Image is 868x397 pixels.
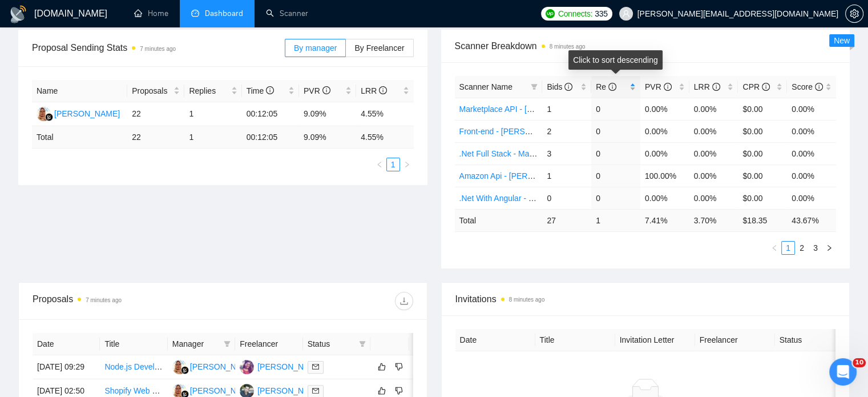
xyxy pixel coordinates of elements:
span: Replies [189,85,228,97]
span: filter [528,78,540,95]
img: NN [37,107,51,121]
a: 3 [809,242,822,254]
td: $0.00 [738,142,787,165]
span: CPR [742,82,769,91]
span: filter [359,340,366,347]
td: $0.00 [738,165,787,187]
span: info-circle [815,83,823,91]
span: Invitations [455,292,836,306]
img: NN [172,360,187,374]
td: 1 [591,209,640,231]
td: 0 [542,187,591,209]
div: [PERSON_NAME] [257,384,323,397]
div: [PERSON_NAME] [54,107,120,120]
td: 43.67 % [787,209,836,231]
span: LRR [361,86,387,95]
span: left [376,161,383,168]
span: By manager [294,43,337,53]
span: Status [308,338,354,350]
li: Next Page [822,241,836,255]
a: .Net With Angular - [PERSON_NAME] [459,194,595,203]
a: .Net Full Stack - Mahesh [459,149,547,158]
span: Scanner Breakdown [455,39,837,53]
td: 9.09% [299,102,356,126]
th: Freelancer [235,333,302,355]
th: Title [535,329,615,351]
th: Manager [168,333,235,355]
button: setting [845,5,863,23]
td: 0 [591,120,640,142]
td: 0.00% [689,187,738,209]
a: 2 [796,242,808,254]
span: Manager [172,338,219,350]
td: Total [455,209,543,231]
td: [DATE] 09:29 [33,355,100,379]
button: left [373,158,386,171]
li: Previous Page [768,241,781,255]
iframe: Intercom live chat [829,358,857,386]
th: Proposals [127,80,184,102]
td: 9.09 % [299,126,356,149]
th: Name [32,80,127,102]
img: gigradar-bm.png [45,113,53,121]
th: Freelancer [695,329,775,351]
span: info-circle [564,83,572,91]
span: filter [531,83,538,90]
td: 1 [542,98,591,120]
span: dashboard [191,9,199,17]
a: NN[PERSON_NAME] [172,362,256,371]
span: dislike [395,362,403,371]
td: 7.41 % [640,209,689,231]
li: Next Page [400,158,414,171]
td: 0.00% [640,142,689,165]
time: 7 minutes ago [86,297,122,303]
span: user [622,10,630,18]
li: 1 [781,241,795,255]
span: setting [846,9,863,18]
span: Dashboard [205,9,243,18]
th: Status [775,329,855,351]
td: 27 [542,209,591,231]
span: info-circle [608,83,616,91]
td: 0.00% [689,142,738,165]
img: SJ [240,360,254,374]
span: mail [312,387,319,394]
a: Node.js Developer for Gemini API Wrapper [104,362,257,371]
a: searchScanner [266,9,308,18]
td: 0.00% [689,98,738,120]
td: $0.00 [738,120,787,142]
a: 1 [782,242,794,254]
a: JN[PERSON_NAME] [240,386,323,395]
span: like [378,386,386,395]
a: Marketplace API - [GEOGRAPHIC_DATA] [459,105,608,114]
img: gigradar-bm.png [181,366,189,374]
td: 0.00% [640,187,689,209]
td: $0.00 [738,98,787,120]
span: PVR [304,86,330,95]
span: info-circle [322,86,330,94]
time: 8 minutes ago [509,296,545,303]
td: 1 [184,126,241,149]
td: 0.00% [640,120,689,142]
a: Amazon Api - [PERSON_NAME] [459,171,575,181]
td: 0.00% [689,165,738,187]
img: upwork-logo.png [546,9,555,18]
td: 0 [591,187,640,209]
th: Date [455,329,535,351]
span: info-circle [712,83,720,91]
a: NN[PERSON_NAME] [37,109,120,118]
img: logo [9,5,27,23]
span: left [771,244,778,251]
td: 2 [542,120,591,142]
th: Invitation Letter [615,329,695,351]
td: 0.00% [787,142,836,165]
th: Replies [184,80,241,102]
td: 0 [591,165,640,187]
a: Shopify Web Developer Needed [104,386,219,395]
td: 3 [542,142,591,165]
span: filter [224,340,231,347]
a: SJ[PERSON_NAME] [240,362,323,371]
button: right [822,241,836,255]
th: Title [100,333,167,355]
time: 8 minutes ago [550,43,586,50]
